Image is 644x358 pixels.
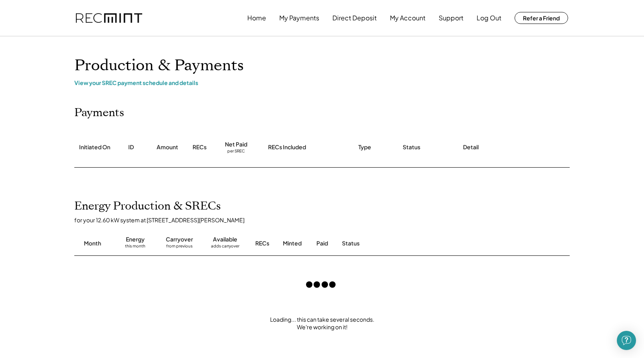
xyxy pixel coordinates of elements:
[193,143,207,151] div: RECs
[255,239,269,247] div: RECs
[358,143,371,151] div: Type
[463,143,479,151] div: Detail
[268,143,306,151] div: RECs Included
[403,143,420,151] div: Status
[74,79,570,86] div: View your SREC payment schedule and details
[227,148,245,154] div: per SREC
[247,10,266,26] button: Home
[225,140,247,148] div: Net Paid
[439,10,463,26] button: Support
[477,10,501,26] button: Log Out
[279,10,319,26] button: My Payments
[213,235,237,243] div: Available
[128,143,134,151] div: ID
[125,243,145,251] div: this month
[342,239,478,247] div: Status
[332,10,377,26] button: Direct Deposit
[166,235,193,243] div: Carryover
[84,239,101,247] div: Month
[211,243,239,251] div: adds carryover
[76,13,142,23] img: recmint-logotype%403x.png
[157,143,178,151] div: Amount
[74,106,124,120] h2: Payments
[126,235,145,243] div: Energy
[74,200,221,213] h2: Energy Production & SRECs
[617,331,636,350] div: Open Intercom Messenger
[66,316,578,331] div: Loading... this can take several seconds. We're working on it!
[283,239,302,247] div: Minted
[515,12,568,24] button: Refer a Friend
[316,239,328,247] div: Paid
[79,143,110,151] div: Initiated On
[74,216,578,224] div: for your 12.60 kW system at [STREET_ADDRESS][PERSON_NAME]
[74,56,570,75] h1: Production & Payments
[390,10,425,26] button: My Account
[166,243,193,251] div: from previous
